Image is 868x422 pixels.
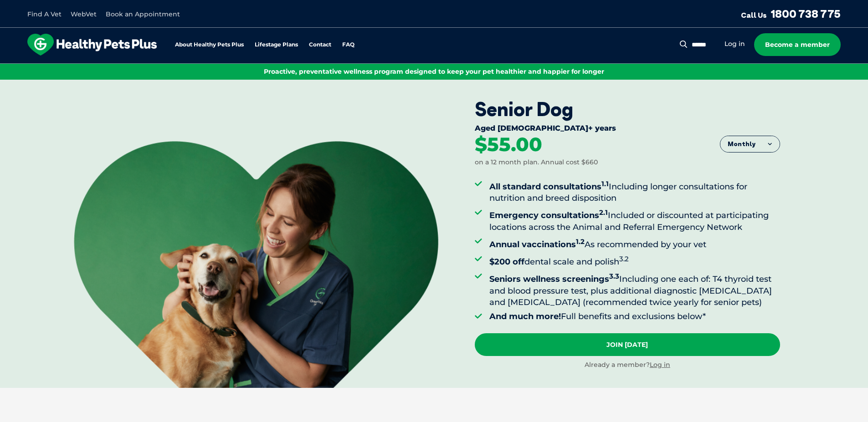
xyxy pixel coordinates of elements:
a: Book an Appointment [106,10,180,18]
div: on a 12 month plan. Annual cost $660 [475,158,598,167]
sup: 1.2 [576,237,585,246]
li: Including longer consultations for nutrition and breed disposition [489,178,780,204]
a: About Healthy Pets Plus [175,42,244,48]
a: Join [DATE] [475,333,780,356]
div: Aged [DEMOGRAPHIC_DATA]+ years [475,124,780,135]
a: Become a member [754,33,841,56]
div: Already a member? [475,361,780,370]
strong: Emergency consultations [489,210,608,220]
strong: All standard consultations [489,182,609,192]
span: Proactive, preventative wellness program designed to keep your pet healthier and happier for longer [264,67,604,76]
strong: And much more! [489,311,561,321]
sup: 3.2 [619,254,629,263]
img: hpp-logo [27,34,157,56]
strong: Seniors wellness screenings [489,274,619,284]
sup: 3.3 [609,272,619,280]
a: Log in [650,361,670,369]
li: dental scale and polish [489,253,780,268]
li: Including one each of: T4 thyroid test and blood pressure test, plus additional diagnostic [MEDIC... [489,270,780,308]
a: Log in [724,40,745,48]
strong: $200 off [489,257,524,267]
button: Search [678,40,689,49]
sup: 1.1 [601,179,609,188]
a: WebVet [71,10,97,18]
img: <br /> <b>Warning</b>: Undefined variable $title in <b>/var/www/html/current/codepool/wp-content/... [74,141,438,388]
a: Call Us1800 738 775 [741,7,841,20]
li: Included or discounted at participating locations across the Animal and Referral Emergency Network [489,207,780,233]
a: Lifestage Plans [255,42,298,48]
strong: Annual vaccinations [489,239,585,249]
div: Senior Dog [475,98,780,121]
li: Full benefits and exclusions below* [489,311,780,322]
a: Find A Vet [27,10,62,18]
button: Monthly [720,136,780,153]
li: As recommended by your vet [489,236,780,250]
span: Call Us [741,10,767,20]
a: FAQ [342,42,354,48]
a: Contact [309,42,331,48]
sup: 2.1 [599,208,608,217]
div: $55.00 [475,135,542,155]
